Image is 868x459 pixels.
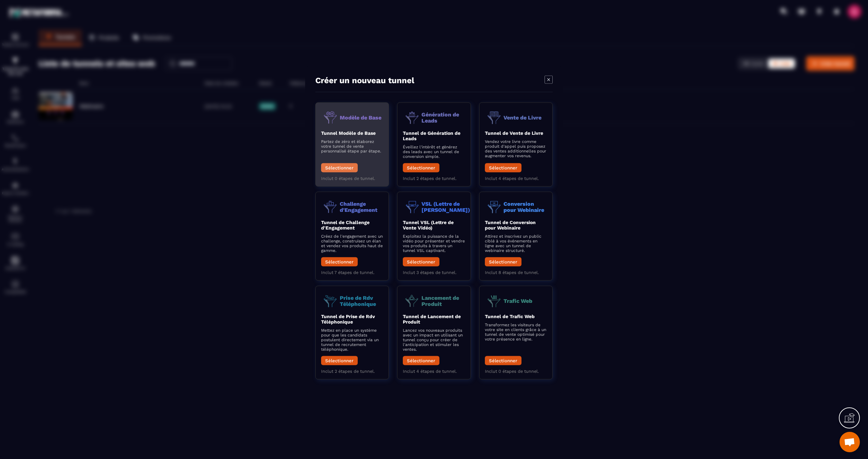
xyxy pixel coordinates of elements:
[403,292,421,310] img: funnel-objective-icon
[321,369,383,374] p: Inclut 2 étapes de tunnel.
[403,130,460,141] b: Tunnel de Génération de Leads
[321,130,376,136] b: Tunnel Modèle de Base
[403,198,421,216] img: funnel-objective-icon
[403,328,465,352] p: Lancez vos nouveaux produits avec un impact en utilisant un tunnel conçu pour créer de l'anticipa...
[485,176,547,181] p: Inclut 4 étapes de tunnel.
[485,108,504,127] img: funnel-objective-icon
[421,295,465,307] p: Lancement de Produit
[485,163,521,172] button: Sélectionner
[340,114,381,121] p: Modèle de Base
[321,163,358,172] button: Sélectionner
[485,130,543,136] b: Tunnel de Vente de Livre
[421,201,470,213] p: VSL (Lettre de [PERSON_NAME])
[403,220,454,231] b: Tunnel VSL (Lettre de Vente Vidéo)
[315,76,414,85] h4: Créer un nouveau tunnel
[504,114,541,121] p: Vente de Livre
[840,432,860,452] div: Ouvrir le chat
[321,176,383,181] p: Inclut 0 étapes de tunnel.
[321,314,375,325] b: Tunnel de Prise de Rdv Téléphonique
[340,295,383,307] p: Prise de Rdv Téléphonique
[321,257,358,267] button: Sélectionner
[485,234,547,253] p: Attirez et inscrivez un public ciblé à vos événements en ligne avec un tunnel de webinaire struct...
[403,145,465,159] p: Éveillez l'intérêt et générez des leads avec un tunnel de conversion simple.
[403,234,465,253] p: Exploitez la puissance de la vidéo pour présenter et vendre vos produits à travers un tunnel VSL ...
[403,356,439,365] button: Sélectionner
[321,270,383,275] p: Inclut 7 étapes de tunnel.
[321,198,340,216] img: funnel-objective-icon
[403,270,465,275] p: Inclut 3 étapes de tunnel.
[321,356,358,365] button: Sélectionner
[485,198,504,216] img: funnel-objective-icon
[321,328,383,352] p: Mettez en place un système pour que les candidats postulent directement via un tunnel de recrutem...
[485,257,521,267] button: Sélectionner
[321,234,383,253] p: Créez de l'engagement avec un challenge, construisez un élan et vendez vos produits haut de gamme.
[321,220,370,231] b: Tunnel de Challenge d'Engagement
[321,108,340,127] img: funnel-objective-icon
[340,201,383,213] p: Challenge d'Engagement
[485,323,547,342] p: Transformez les visiteurs de votre site en clients grâce à un tunnel de vente optimisé pour votre...
[403,314,461,325] b: Tunnel de Lancement de Produit
[485,314,535,319] b: Tunnel de Trafic Web
[485,369,547,374] p: Inclut 0 étapes de tunnel.
[504,298,532,304] p: Trafic Web
[403,176,465,181] p: Inclut 2 étapes de tunnel.
[485,292,504,310] img: funnel-objective-icon
[485,220,536,231] b: Tunnel de Conversion pour Webinaire
[485,270,547,275] p: Inclut 8 étapes de tunnel.
[403,108,421,127] img: funnel-objective-icon
[485,139,547,158] p: Vendez votre livre comme produit d'appel puis proposez des ventes additionnelles pour augmenter v...
[403,163,439,172] button: Sélectionner
[321,139,383,153] p: Partez de zéro et élaborez votre tunnel de vente personnalisé étape par étape.
[421,111,465,123] p: Génération de Leads
[504,201,547,213] p: Conversion pour Webinaire
[403,257,439,267] button: Sélectionner
[403,369,465,374] p: Inclut 4 étapes de tunnel.
[485,356,521,365] button: Sélectionner
[321,292,340,310] img: funnel-objective-icon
